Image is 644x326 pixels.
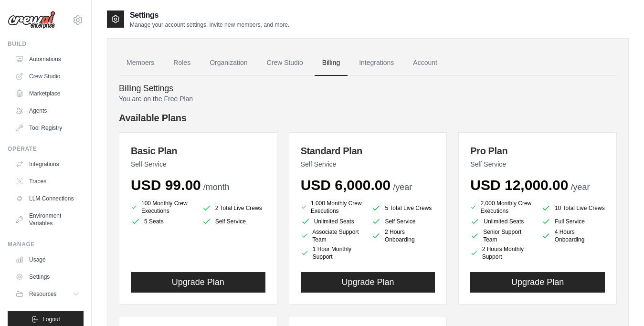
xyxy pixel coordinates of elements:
[470,159,605,169] p: Self Service
[301,228,364,243] li: Associate Support Team
[541,201,605,215] li: 10 Total Live Crews
[8,40,84,48] div: Build
[131,217,194,226] li: 5 Seats
[11,286,84,302] button: Resources
[131,159,265,169] p: Self Service
[301,159,435,169] p: Self Service
[11,86,84,101] a: Marketplace
[202,217,265,226] li: Self Service
[8,11,55,29] img: Logo
[541,228,605,243] li: 4 Hours Onboarding
[11,252,84,267] a: Usage
[470,245,534,261] li: 2 Hours Monthly Support
[541,217,605,226] li: Full Service
[11,269,84,284] a: Settings
[301,177,391,193] span: USD 6,000.00
[119,50,162,76] a: Members
[42,315,60,323] span: Logout
[11,69,84,84] a: Crew Studio
[301,217,364,226] li: Unlimited Seats
[470,272,605,293] button: Upgrade Plan
[131,200,194,215] li: 100 Monthly Crew Executions
[11,52,84,67] a: Automations
[130,10,289,21] h2: Settings
[11,174,84,189] a: Traces
[8,145,84,153] div: Operate
[315,50,348,76] a: Billing
[202,50,255,76] a: Organization
[131,272,265,293] button: Upgrade Plan
[393,182,412,192] span: /year
[301,272,435,293] button: Upgrade Plan
[119,84,617,94] h4: Billing Settings
[119,94,617,104] p: You are on the Free Plan
[470,228,534,243] li: Senior Support Team
[11,191,84,206] a: LLM Connections
[301,144,435,158] h3: Standard Plan
[371,217,435,226] li: Self Service
[371,201,435,215] li: 5 Total Live Crews
[470,217,534,226] li: Unlimited Seats
[11,157,84,172] a: Integrations
[203,182,230,192] span: /month
[11,103,84,118] a: Agents
[405,50,445,76] a: Account
[470,200,534,215] li: 2,000 Monthly Crew Executions
[8,241,84,248] div: Manage
[29,290,56,298] span: Resources
[131,177,201,193] span: USD 99.00
[371,228,435,243] li: 2 Hours Onboarding
[259,50,311,76] a: Crew Studio
[351,50,401,76] a: Integrations
[11,208,84,231] a: Environment Variables
[131,144,265,158] h3: Basic Plan
[570,182,590,192] span: /year
[166,50,198,76] a: Roles
[301,245,364,261] li: 1 Hour Monthly Support
[119,111,617,125] h4: Available Plans
[301,200,364,215] li: 1,000 Monthly Crew Executions
[470,177,568,193] span: USD 12,000.00
[470,144,605,158] h3: Pro Plan
[11,120,84,136] a: Tool Registry
[130,21,289,29] p: Manage your account settings, invite new members, and more.
[202,201,265,215] li: 2 Total Live Crews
